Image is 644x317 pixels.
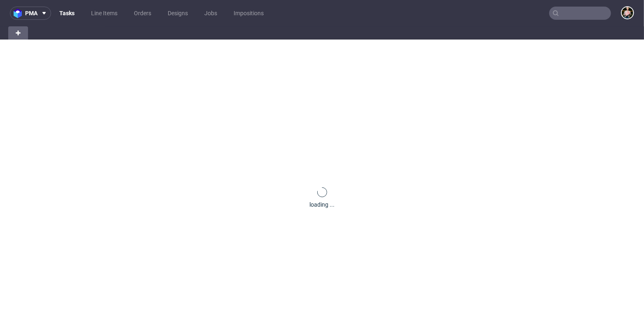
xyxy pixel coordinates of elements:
a: Designs [163,7,193,20]
span: pma [25,10,37,16]
a: Impositions [229,7,269,20]
a: Orders [129,7,156,20]
a: Tasks [54,7,80,20]
img: logo [14,9,25,18]
div: loading ... [309,200,335,209]
img: Marta Tomaszewska [622,7,633,19]
button: pma [10,7,51,20]
a: Line Items [86,7,122,20]
a: Jobs [199,7,222,20]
